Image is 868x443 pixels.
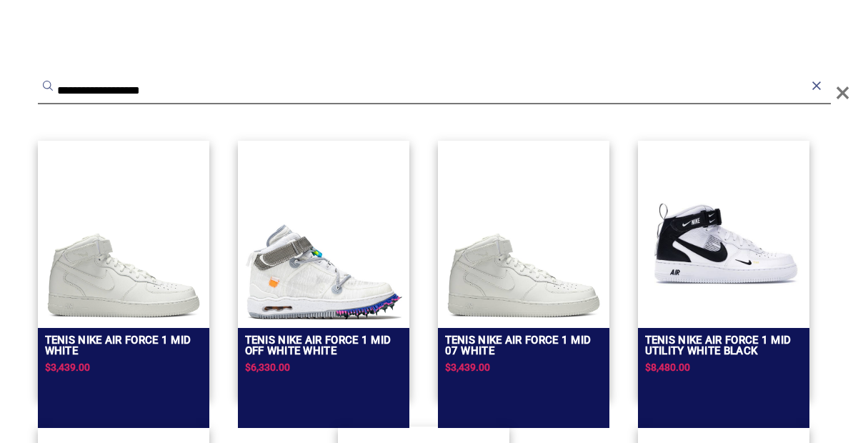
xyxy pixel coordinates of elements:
[45,362,90,373] span: $3,439.00
[809,79,824,93] button: Reset
[438,141,609,398] a: Tenis Nike Air Force 1 Mid 07 WhiteTenis Nike Air Force 1 Mid 07 White$3,439.00
[245,362,290,373] span: $6,330.00
[445,362,490,373] span: $3,439.00
[835,71,850,114] span: Close Overlay
[245,222,402,319] img: Tenis Nike Air Force 1 Mid Off White White
[45,335,202,357] h2: Tenis Nike Air Force 1 Mid White
[38,141,209,398] a: Tenis Nike Air Force 1 Mid WhiteTenis Nike Air Force 1 Mid White$3,439.00
[245,335,402,357] h2: Tenis Nike Air Force 1 Mid Off White White
[445,335,602,357] h2: Tenis Nike Air Force 1 Mid 07 White
[645,362,690,373] span: $8,480.00
[445,232,602,319] img: Tenis Nike Air Force 1 Mid 07 White
[45,232,202,319] img: Tenis Nike Air Force 1 Mid White
[645,162,802,319] img: Tenis Nike Air Force 1 Mid Utility White Black
[638,141,809,398] a: Tenis Nike Air Force 1 Mid Utility White BlackTenis Nike Air Force 1 Mid Utility White Black$8,48...
[41,79,55,93] button: Submit
[238,141,409,398] a: Tenis Nike Air Force 1 Mid Off White WhiteTenis Nike Air Force 1 Mid Off White White$6,330.00
[645,335,802,357] h2: Tenis Nike Air Force 1 Mid Utility White Black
